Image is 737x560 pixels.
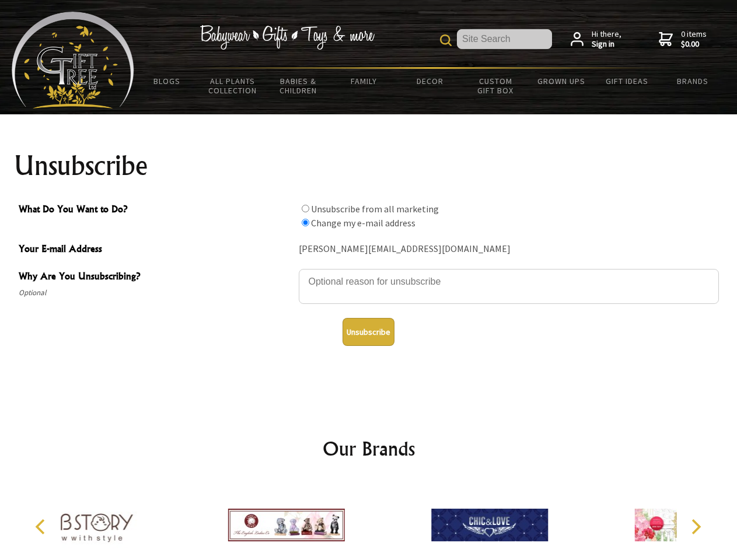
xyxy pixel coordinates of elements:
a: Babies & Children [266,69,331,103]
a: All Plants Collection [200,69,266,103]
input: What Do You Want to Do? [302,205,309,212]
img: Babywear - Gifts - Toys & more [200,25,375,50]
span: What Do You Want to Do? [19,202,293,219]
input: What Do You Want to Do? [302,219,309,226]
div: [PERSON_NAME][EMAIL_ADDRESS][DOMAIN_NAME] [299,240,719,258]
button: Next [683,514,708,540]
a: Brands [660,69,726,93]
h1: Unsubscribe [14,152,724,180]
h2: Our Brands [23,435,714,463]
a: Family [331,69,397,93]
strong: Sign in [592,39,621,50]
label: Unsubscribe from all marketing [311,203,439,215]
span: 0 items [681,29,707,50]
a: Hi there,Sign in [571,29,621,50]
a: Decor [397,69,463,93]
img: product search [440,34,452,46]
textarea: Why Are You Unsubscribing? [299,269,719,304]
span: Why Are You Unsubscribing? [19,269,293,286]
span: Hi there, [592,29,621,50]
span: Optional [19,286,293,300]
button: Unsubscribe [343,318,394,346]
button: Previous [29,514,55,540]
a: BLOGS [134,69,200,93]
strong: $0.00 [681,39,707,50]
a: Gift Ideas [594,69,660,93]
span: Your E-mail Address [19,242,293,258]
input: Site Search [457,29,552,49]
img: Babyware - Gifts - Toys and more... [12,12,134,108]
label: Change my e-mail address [311,217,415,229]
a: Grown Ups [528,69,594,93]
a: Custom Gift Box [463,69,529,103]
a: 0 items$0.00 [659,29,707,50]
